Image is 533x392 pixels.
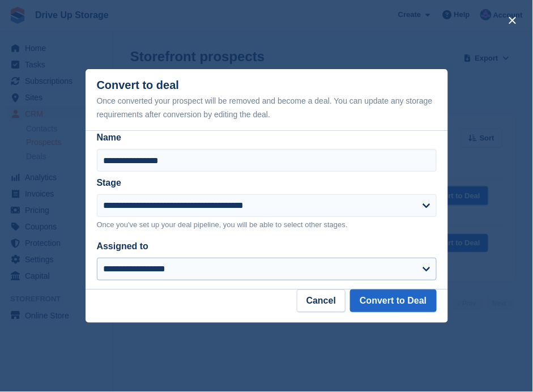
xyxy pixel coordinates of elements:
button: Cancel [297,289,346,312]
label: Stage [97,178,122,188]
p: Once you've set up your deal pipeline, you will be able to select other stages. [97,219,437,231]
button: Convert to Deal [350,289,436,312]
div: Once converted your prospect will be removed and become a deal. You can update any storage requir... [97,94,437,121]
label: Assigned to [97,241,149,251]
label: Name [97,131,437,144]
div: Convert to deal [97,79,437,121]
button: close [504,11,522,29]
